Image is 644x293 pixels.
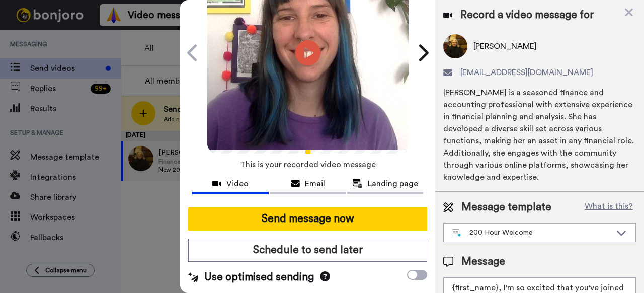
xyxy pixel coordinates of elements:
[461,254,505,269] span: Message
[305,178,325,190] span: Email
[240,154,376,176] span: This is your recorded video message
[452,229,461,237] img: nextgen-template.svg
[452,228,611,238] div: 200 Hour Welcome
[460,66,593,79] span: [EMAIL_ADDRESS][DOMAIN_NAME]
[188,239,427,262] button: Schedule to send later
[188,207,427,231] button: Send message now
[368,178,418,190] span: Landing page
[204,270,314,285] span: Use optimised sending
[443,87,636,183] div: [PERSON_NAME] is a seasoned finance and accounting professional with extensive experience in fina...
[226,178,249,190] span: Video
[461,200,551,215] span: Message template
[582,200,636,215] button: What is this?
